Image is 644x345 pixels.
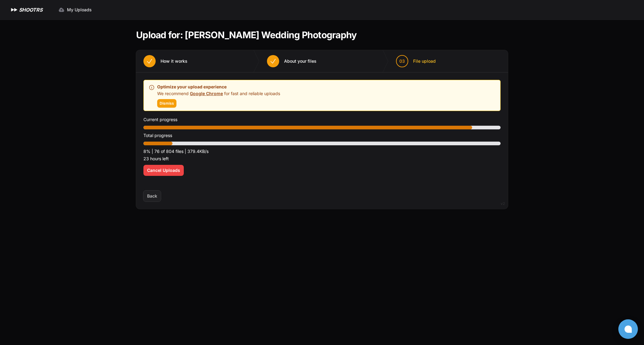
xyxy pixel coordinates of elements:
[10,6,19,13] img: SHOOTRS
[413,58,436,64] span: File upload
[389,50,443,72] button: 03 File upload
[136,50,195,72] button: How it works
[260,50,324,72] button: About your files
[399,58,405,64] span: 03
[55,4,95,15] a: My Uploads
[160,101,174,106] span: Dismiss
[143,155,501,162] p: 23 hours left
[19,6,43,13] h1: SHOOTRS
[67,7,92,13] span: My Uploads
[143,165,184,176] button: Cancel Uploads
[284,58,316,64] span: About your files
[190,91,223,96] a: Google Chrome
[157,91,280,97] p: We recommend for fast and reliable uploads
[10,6,43,13] a: SHOOTRS SHOOTRS
[143,116,501,123] p: Current progress
[618,319,638,339] button: Open chat window
[161,58,187,64] span: How it works
[157,99,176,108] button: Dismiss
[501,200,505,207] div: v2
[136,29,357,40] h1: Upload for: [PERSON_NAME] Wedding Photography
[143,148,501,155] p: 8% | 76 of 804 files | 379.4KB/s
[147,167,180,173] span: Cancel Uploads
[157,83,280,91] p: Optimize your upload experience
[143,132,501,139] p: Total progress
